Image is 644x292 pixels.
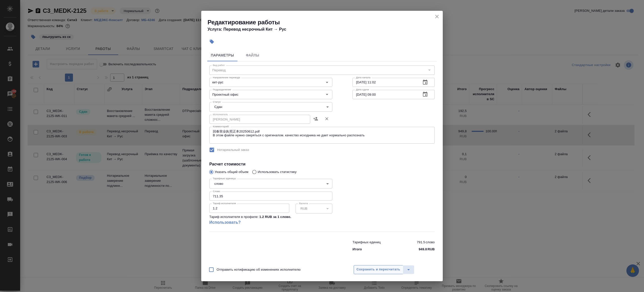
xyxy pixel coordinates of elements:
button: Open [324,91,331,98]
span: Параметры [210,52,234,59]
button: Назначить [310,113,321,125]
span: Нотариальный заказ [217,147,249,152]
textarea: 回春营业执照正本20250612.pdf В этом файле нужно сверяться с оригиналом. качество исходника не дает нормал... [213,130,431,141]
p: Итого [352,247,362,252]
p: слово [426,240,435,245]
div: RUB [296,204,333,213]
button: Добавить тэг [206,36,217,47]
p: Тарифных единиц [352,240,381,245]
p: RUB [427,247,435,252]
span: Сохранить и пересчитать [356,267,400,272]
p: 1.2 RUB за 1 слово . [259,214,291,219]
a: Использовать? [209,219,332,225]
h4: Услуга: Перевод несрочный Кит → Рус [208,26,443,32]
button: RUB [299,206,309,211]
p: 949.8 [419,247,427,252]
p: 791.5 [417,240,425,245]
div: Сдан [209,102,332,112]
button: Open [324,79,331,86]
div: слово [209,179,332,188]
button: Сохранить и пересчитать [354,265,403,274]
div: split button [354,265,414,274]
h4: Расчет стоимости [209,161,435,167]
span: Файлы [240,52,265,59]
button: Удалить [321,113,332,125]
button: close [433,13,441,20]
button: Сдан [213,105,224,109]
button: слово [213,182,225,186]
span: Отправить нотификацию об изменениях исполнителю [217,267,301,272]
p: Тариф исполнителя в профиле: [209,214,259,219]
h2: Редактирование работы [208,18,443,26]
